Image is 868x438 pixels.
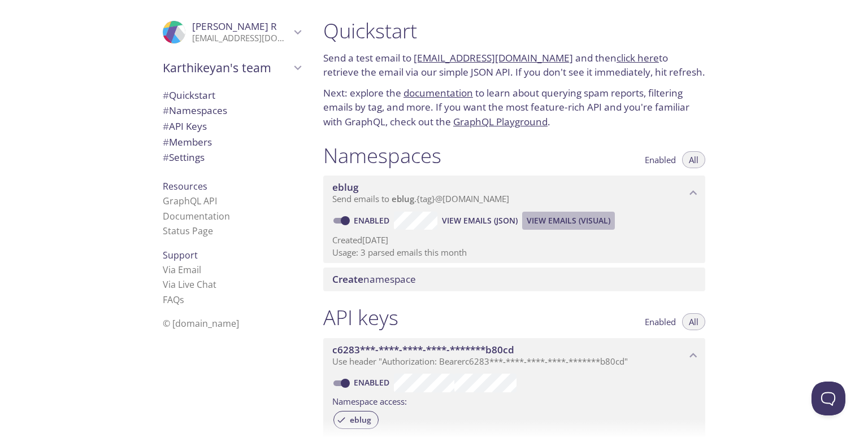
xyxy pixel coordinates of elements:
span: # [163,104,169,117]
p: [EMAIL_ADDRESS][DOMAIN_NAME] [192,33,290,44]
div: Karthikeyan R [154,14,310,51]
div: Members [154,134,310,150]
button: Enabled [638,313,683,330]
span: s [180,294,184,306]
div: Karthikeyan's team [154,53,310,82]
span: Send emails to . {tag} @[DOMAIN_NAME] [332,193,509,204]
a: Via Email [163,264,201,276]
a: click here [617,51,659,64]
label: Namespace access: [332,392,407,409]
iframe: Help Scout Beacon - Open [811,382,845,415]
span: eblug [392,193,414,204]
a: Via Live Chat [163,278,216,291]
span: namespace [332,273,416,286]
span: Resources [163,180,207,192]
a: documentation [403,86,473,99]
span: Support [163,249,198,261]
p: Usage: 3 parsed emails this month [332,247,696,259]
p: Created [DATE] [332,234,696,246]
a: GraphQL Playground [453,115,548,128]
span: # [163,120,169,133]
a: FAQ [163,294,184,306]
a: Status Page [163,225,213,237]
div: Create namespace [323,268,705,291]
button: Enabled [638,151,683,168]
h1: Namespaces [323,143,441,168]
span: Settings [163,151,205,164]
span: Namespaces [163,104,227,117]
div: eblug [333,411,379,429]
span: Karthikeyan's team [163,60,290,76]
a: Documentation [163,210,230,222]
span: [PERSON_NAME] R [192,20,277,33]
span: Create [332,273,363,286]
button: All [682,313,705,330]
span: Quickstart [163,89,215,102]
p: Send a test email to and then to retrieve the email via our simple JSON API. If you don't see it ... [323,51,705,80]
div: Namespaces [154,103,310,119]
div: eblug namespace [323,176,705,211]
div: Team Settings [154,150,310,165]
div: Quickstart [154,87,310,103]
span: © [DOMAIN_NAME] [163,317,239,330]
span: View Emails (JSON) [442,214,518,227]
a: [EMAIL_ADDRESS][DOMAIN_NAME] [414,51,573,64]
h1: API keys [323,305,398,330]
a: Enabled [352,377,394,388]
a: GraphQL API [163,195,217,207]
button: All [682,151,705,168]
span: Members [163,135,212,148]
span: # [163,89,169,102]
div: API Keys [154,119,310,134]
button: View Emails (JSON) [437,212,522,230]
span: # [163,135,169,148]
span: API Keys [163,120,207,133]
button: View Emails (Visual) [522,212,615,230]
p: Next: explore the to learn about querying spam reports, filtering emails by tag, and more. If you... [323,86,705,129]
span: # [163,151,169,164]
span: eblug [332,181,358,194]
span: eblug [343,415,378,425]
h1: Quickstart [323,18,705,43]
span: View Emails (Visual) [527,214,610,227]
a: Enabled [352,215,394,226]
